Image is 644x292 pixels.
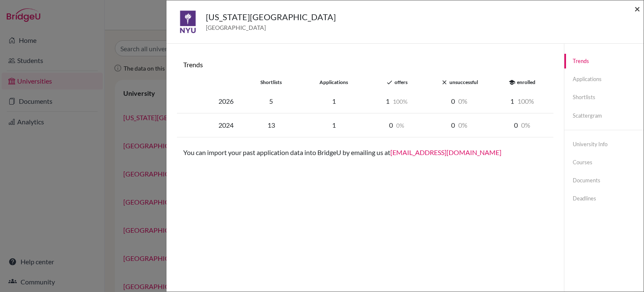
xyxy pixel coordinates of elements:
[177,120,240,130] div: 2024
[428,120,491,130] div: 0
[390,148,501,156] a: [EMAIL_ADDRESS][DOMAIN_NAME]
[441,79,448,86] i: close
[428,96,491,106] div: 0
[521,121,530,129] span: 0
[517,97,534,105] span: 100
[396,122,404,129] span: 0
[634,3,640,15] span: ×
[564,137,644,152] a: University info
[564,155,644,170] a: Courses
[302,79,365,86] div: applications
[240,79,303,86] div: shortlists
[302,96,365,106] div: 1
[177,96,240,106] div: 2026
[177,11,199,33] img: us_nyu_mu3e0q99.jpeg
[509,79,515,86] i: school
[564,108,644,123] a: Scattergram
[240,96,303,106] div: 5
[386,79,393,86] i: done
[183,61,547,68] h6: Trends
[449,79,478,85] span: unsuccessful
[491,96,554,106] div: 1
[365,96,428,106] div: 1
[517,79,535,85] span: enrolled
[183,147,547,158] p: You can import your past application data into BridgeU by emailing us at
[458,97,467,105] span: 0
[564,54,644,68] a: Trends
[564,173,644,188] a: Documents
[206,23,336,32] span: [GEOGRAPHIC_DATA]
[564,72,644,87] a: Applications
[458,121,467,129] span: 0
[491,120,554,130] div: 0
[206,11,336,23] h5: [US_STATE][GEOGRAPHIC_DATA]
[240,120,303,130] div: 13
[634,4,640,14] button: Close
[365,120,428,130] div: 0
[393,98,408,105] span: 100
[395,79,408,85] span: offers
[564,90,644,105] a: Shortlists
[564,191,644,206] a: Deadlines
[302,120,365,130] div: 1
